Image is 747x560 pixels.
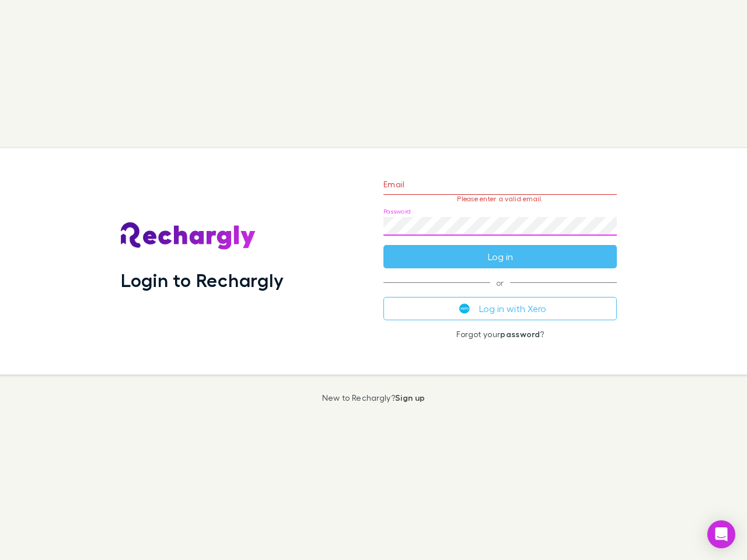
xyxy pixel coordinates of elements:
[121,269,284,291] h1: Login to Rechargly
[383,207,411,216] label: Password
[322,393,425,402] p: New to Rechargly?
[459,303,470,314] img: Xero's logo
[500,329,540,339] a: password
[383,195,617,203] p: Please enter a valid email.
[121,222,256,250] img: Rechargly's Logo
[707,520,735,548] div: Open Intercom Messenger
[383,282,617,283] span: or
[383,330,617,339] p: Forgot your ?
[383,297,617,320] button: Log in with Xero
[383,245,617,268] button: Log in
[395,393,425,402] a: Sign up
